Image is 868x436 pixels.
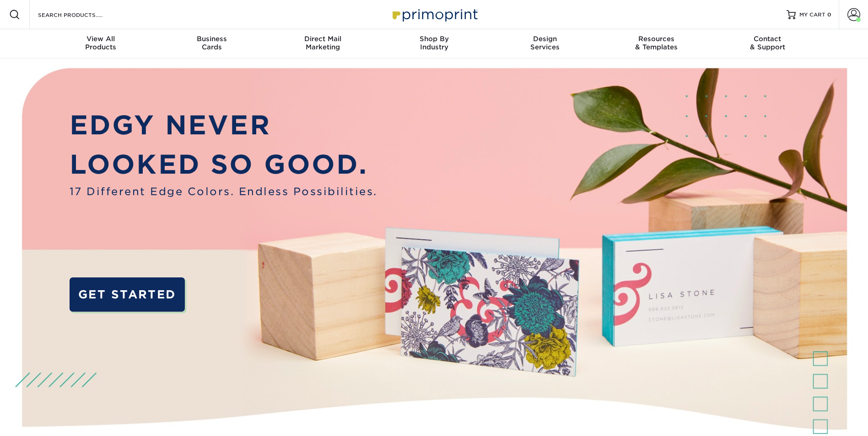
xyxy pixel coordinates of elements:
[378,35,490,51] div: Industry
[712,35,823,43] span: Contact
[45,29,156,58] a: View AllProducts
[70,277,185,312] a: GET STARTED
[156,29,267,58] a: BusinessCards
[712,29,823,58] a: Contact& Support
[490,35,601,51] div: Services
[799,11,825,19] span: MY CART
[490,29,601,58] a: DesignServices
[70,184,377,199] span: 17 Different Edge Colors. Endless Possibilities.
[267,29,378,58] a: Direct MailMarketing
[156,35,267,51] div: Cards
[712,35,823,51] div: & Support
[267,35,378,51] div: Marketing
[378,35,490,43] span: Shop By
[378,29,490,58] a: Shop ByIndustry
[37,9,126,20] input: SEARCH PRODUCTS.....
[267,35,378,43] span: Direct Mail
[601,29,712,58] a: Resources& Templates
[601,35,712,43] span: Resources
[45,35,156,51] div: Products
[827,11,831,18] span: 0
[70,145,377,184] p: LOOKED SO GOOD.
[156,35,267,43] span: Business
[70,106,377,144] p: EDGY NEVER
[490,35,601,43] span: Design
[601,35,712,51] div: & Templates
[45,35,156,43] span: View All
[388,5,480,24] img: Primoprint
